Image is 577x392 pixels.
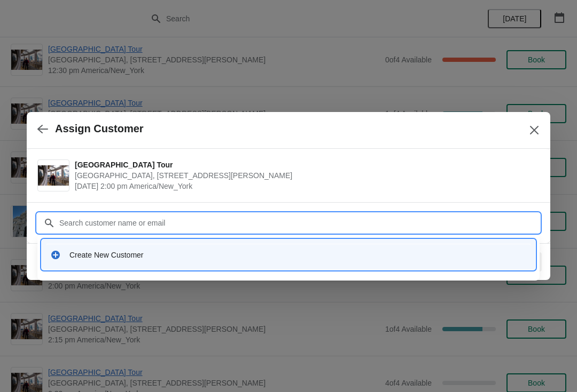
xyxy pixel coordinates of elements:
[525,121,544,140] button: Close
[75,159,534,170] span: [GEOGRAPHIC_DATA] Tour
[75,170,534,181] span: [GEOGRAPHIC_DATA], [STREET_ADDRESS][PERSON_NAME]
[38,165,69,186] img: City Hall Tower Tour | City Hall Visitor Center, 1400 John F Kennedy Boulevard Suite 121, Philade...
[69,250,527,260] div: Create New Customer
[75,181,534,191] span: [DATE] 2:00 pm America/New_York
[59,213,540,233] input: Search customer name or email
[55,123,144,135] h2: Assign Customer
